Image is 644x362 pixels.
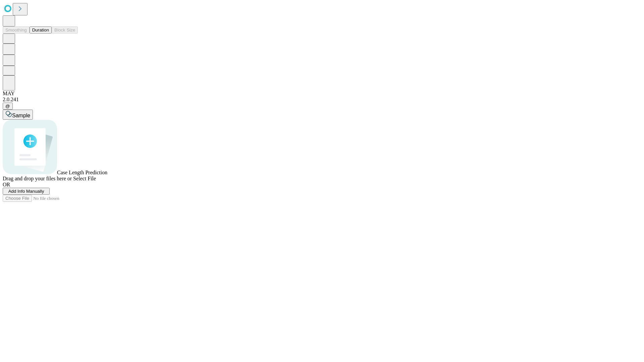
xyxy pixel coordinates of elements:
[8,189,44,194] span: Add Info Manually
[30,26,52,34] button: Duration
[73,176,96,181] span: Select File
[57,170,107,175] span: Case Length Prediction
[3,103,13,110] button: @
[3,90,641,97] div: MAY
[3,26,30,34] button: Smoothing
[3,176,72,181] span: Drag and drop your files here or
[3,97,641,103] div: 2.0.241
[5,104,10,109] span: @
[3,188,50,195] button: Add Info Manually
[3,110,33,120] button: Sample
[3,182,10,187] span: OR
[52,26,78,34] button: Block Size
[12,113,30,118] span: Sample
